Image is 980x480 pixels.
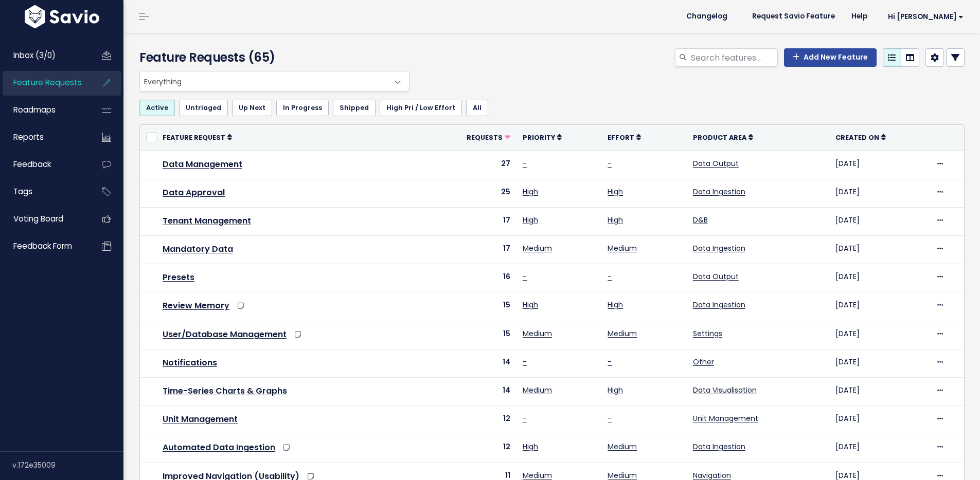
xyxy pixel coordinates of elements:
[163,158,242,170] a: Data Management
[163,271,194,283] a: Presets
[693,133,746,142] span: Product Area
[523,133,555,142] span: Priority
[523,413,527,423] a: -
[888,13,964,21] span: Hi [PERSON_NAME]
[608,243,637,253] a: Medium
[427,179,516,207] td: 25
[693,187,745,197] a: Data Ingestion
[163,385,287,397] a: Time-Series Charts & Graphs
[163,133,225,142] span: Feature Request
[427,151,516,179] td: 27
[427,406,516,434] td: 12
[427,349,516,377] td: 14
[22,5,102,28] img: logo-white.9d6f32f41409.svg
[523,243,552,253] a: Medium
[232,100,272,116] a: Up Next
[140,71,388,91] span: Everything
[13,213,63,224] span: Voting Board
[693,357,714,367] a: Other
[829,179,929,207] td: [DATE]
[829,151,929,179] td: [DATE]
[608,300,623,310] a: High
[3,44,85,67] a: Inbox (3/0)
[13,132,44,142] span: Reports
[523,357,527,367] a: -
[3,180,85,204] a: Tags
[427,236,516,264] td: 17
[523,328,552,339] a: Medium
[523,132,562,142] a: Priority
[13,50,56,61] span: Inbox (3/0)
[139,100,175,116] a: Active
[835,132,886,142] a: Created On
[523,385,552,395] a: Medium
[693,132,753,142] a: Product Area
[276,100,329,116] a: In Progress
[843,9,876,24] a: Help
[608,132,641,142] a: Effort
[163,215,251,227] a: Tenant Management
[523,441,538,452] a: High
[608,271,612,282] a: -
[693,385,757,395] a: Data Visualisation
[829,207,929,235] td: [DATE]
[427,321,516,349] td: 15
[3,153,85,176] a: Feedback
[467,133,503,142] span: Requests
[139,48,404,67] h4: Feature Requests (65)
[523,300,538,310] a: High
[523,158,527,169] a: -
[3,125,85,149] a: Reports
[784,48,877,67] a: Add New Feature
[163,413,238,425] a: Unit Management
[829,349,929,377] td: [DATE]
[163,300,229,311] a: Review Memory
[608,441,637,452] a: Medium
[744,9,843,24] a: Request Savio Feature
[13,77,82,88] span: Feature Requests
[608,328,637,339] a: Medium
[829,378,929,406] td: [DATE]
[693,271,739,282] a: Data Output
[427,292,516,321] td: 15
[467,132,510,142] a: Requests
[690,48,778,67] input: Search features...
[163,357,217,368] a: Notifications
[427,434,516,463] td: 12
[829,434,929,463] td: [DATE]
[608,133,634,142] span: Effort
[693,413,758,423] a: Unit Management
[829,264,929,292] td: [DATE]
[829,292,929,321] td: [DATE]
[686,13,727,20] span: Changelog
[835,133,879,142] span: Created On
[13,104,56,115] span: Roadmaps
[3,234,85,258] a: Feedback form
[13,186,32,197] span: Tags
[139,71,409,91] span: Everything
[163,187,225,198] a: Data Approval
[608,187,623,197] a: High
[523,187,538,197] a: High
[876,9,972,25] a: Hi [PERSON_NAME]
[3,71,85,95] a: Feature Requests
[163,132,232,142] a: Feature Request
[13,241,72,251] span: Feedback form
[179,100,228,116] a: Untriaged
[693,441,745,452] a: Data Ingestion
[693,215,708,225] a: D&B
[380,100,462,116] a: High Pri / Low Effort
[523,271,527,282] a: -
[829,236,929,264] td: [DATE]
[427,378,516,406] td: 14
[608,215,623,225] a: High
[523,215,538,225] a: High
[466,100,488,116] a: All
[608,357,612,367] a: -
[693,328,722,339] a: Settings
[693,243,745,253] a: Data Ingestion
[3,207,85,231] a: Voting Board
[608,385,623,395] a: High
[163,441,275,453] a: Automated Data Ingestion
[829,321,929,349] td: [DATE]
